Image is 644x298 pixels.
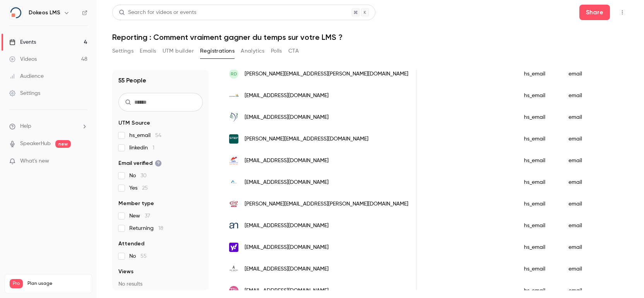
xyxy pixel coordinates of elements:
[55,140,71,148] span: new
[245,265,329,273] span: [EMAIL_ADDRESS][DOMAIN_NAME]
[119,9,196,17] div: Search for videos or events
[118,240,144,248] span: Attended
[163,45,194,57] button: UTM builder
[200,45,235,57] button: Registrations
[9,55,37,63] div: Videos
[360,85,516,106] div: Agroalimentaire
[561,106,609,128] div: email
[245,243,329,252] span: [EMAIL_ADDRESS][DOMAIN_NAME]
[516,215,561,236] div: hs_email
[129,132,161,139] span: hs_email
[516,236,561,258] div: hs_email
[561,128,609,150] div: email
[245,222,329,230] span: [EMAIL_ADDRESS][DOMAIN_NAME]
[27,281,87,287] span: Plan usage
[516,63,561,85] div: hs_email
[118,119,150,127] span: UTM Source
[561,85,609,106] div: email
[561,63,609,85] div: email
[140,45,156,57] button: Emails
[20,122,31,130] span: Help
[360,171,516,193] div: Santé / Hôpitaux
[129,144,154,152] span: linkedin
[360,236,516,258] div: Autres
[129,252,147,260] span: No
[158,226,163,231] span: 18
[561,193,609,215] div: email
[152,145,154,151] span: 1
[9,72,44,80] div: Audience
[360,106,516,128] div: Santé / Hôpitaux
[20,140,51,148] a: SpeakerHub
[561,258,609,280] div: email
[245,70,408,78] span: [PERSON_NAME][EMAIL_ADDRESS][PERSON_NAME][DOMAIN_NAME]
[142,185,148,191] span: 25
[20,157,49,165] span: What's new
[245,200,408,208] span: [PERSON_NAME][EMAIL_ADDRESS][PERSON_NAME][DOMAIN_NAME]
[245,157,329,165] span: [EMAIL_ADDRESS][DOMAIN_NAME]
[561,236,609,258] div: email
[140,253,147,259] span: 55
[118,280,203,288] p: No results
[229,221,238,230] img: numansgroupe.com
[271,45,282,57] button: Polls
[579,5,610,20] button: Share
[118,200,154,207] span: Member type
[129,212,150,220] span: New
[129,224,163,232] span: Returning
[9,122,87,130] li: help-dropdown-opener
[229,243,238,252] img: yahoo.fr
[29,9,60,17] h6: Dokeos LMS
[10,279,23,288] span: Pro
[561,171,609,193] div: email
[245,178,329,187] span: [EMAIL_ADDRESS][DOMAIN_NAME]
[140,173,147,178] span: 30
[229,199,238,209] img: cma-idf.fr
[360,258,516,280] div: Autres
[9,89,40,97] div: Settings
[516,128,561,150] div: hs_email
[229,94,238,97] img: 53-72.cerfrance.fr
[112,45,134,57] button: Settings
[360,63,516,85] div: Retail
[229,286,238,295] img: tierspayantassistance.com
[516,193,561,215] div: hs_email
[9,38,36,46] div: Events
[229,156,238,165] img: paplformation-kine.fr
[118,268,134,276] span: Views
[118,159,162,167] span: Email verified
[288,45,299,57] button: CTA
[155,133,161,138] span: 54
[112,33,629,42] h1: Reporting : Comment vraiment gagner du temps sur votre LMS ?
[129,184,148,192] span: Yes
[229,113,238,122] img: afdet.net
[516,150,561,171] div: hs_email
[129,172,147,180] span: No
[516,106,561,128] div: hs_email
[360,193,516,215] div: Restauration
[231,70,237,77] span: RD
[245,113,329,122] span: [EMAIL_ADDRESS][DOMAIN_NAME]
[245,92,329,100] span: [EMAIL_ADDRESS][DOMAIN_NAME]
[245,135,368,143] span: [PERSON_NAME][EMAIL_ADDRESS][DOMAIN_NAME]
[118,76,146,85] h1: 55 People
[241,45,265,57] button: Analytics
[78,158,87,165] iframe: Noticeable Trigger
[245,287,329,295] span: [EMAIL_ADDRESS][DOMAIN_NAME]
[516,171,561,193] div: hs_email
[229,264,238,274] img: the-artist-academy.fr
[229,178,238,187] img: jolimont.be
[561,150,609,171] div: email
[229,134,238,144] img: snef.fr
[145,213,150,219] span: 37
[360,128,516,150] div: Autres
[10,7,22,19] img: Dokeos LMS
[561,215,609,236] div: email
[516,258,561,280] div: hs_email
[516,85,561,106] div: hs_email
